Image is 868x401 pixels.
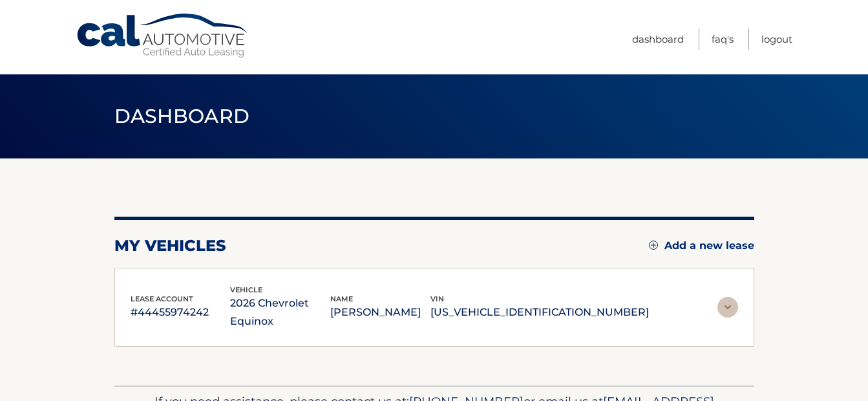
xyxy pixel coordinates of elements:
h2: my vehicles [114,236,226,255]
p: #44455974242 [131,303,231,321]
a: Logout [761,28,792,50]
span: lease account [131,294,193,303]
span: Dashboard [114,104,250,128]
span: vin [430,294,444,303]
span: name [330,294,353,303]
p: [PERSON_NAME] [330,303,430,321]
img: accordion-rest.svg [717,297,738,318]
p: [US_VEHICLE_IDENTIFICATION_NUMBER] [430,303,649,321]
a: Add a new lease [649,239,754,252]
span: vehicle [230,285,262,294]
a: FAQ's [712,28,734,50]
a: Dashboard [632,28,684,50]
a: Cal Automotive [76,13,250,59]
p: 2026 Chevrolet Equinox [230,294,330,331]
img: add.svg [649,241,658,250]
